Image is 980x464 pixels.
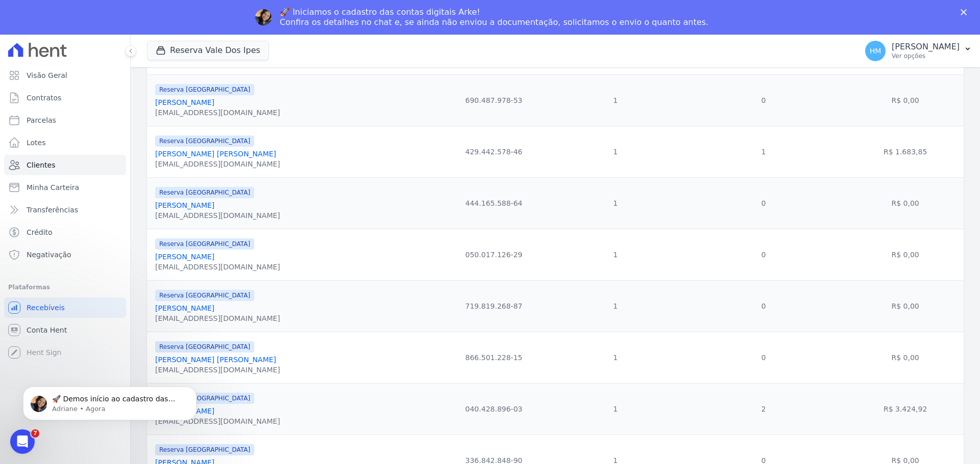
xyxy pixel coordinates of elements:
[44,30,175,250] span: 🚀 Demos início ao cadastro das Contas Digitais Arke! Iniciamos a abertura para clientes do modelo...
[4,65,126,86] a: Visão Geral
[4,177,126,198] a: Minha Carteira
[4,155,126,175] a: Clientes
[155,444,254,455] span: Reserva [GEOGRAPHIC_DATA]
[155,253,214,261] a: [PERSON_NAME]
[437,74,550,126] td: 690.487.978-53
[255,9,272,25] img: Profile image for Adriane
[4,320,126,340] a: Conta Hent
[4,132,126,153] a: Lotes
[155,84,254,95] span: Reserva [GEOGRAPHIC_DATA]
[680,126,847,177] td: 1
[847,280,964,332] td: R$ 0,00
[847,177,964,229] td: R$ 0,00
[155,210,280,221] div: [EMAIL_ADDRESS][DOMAIN_NAME]
[155,365,280,375] div: [EMAIL_ADDRESS][DOMAIN_NAME]
[27,115,56,125] span: Parcelas
[4,88,126,108] a: Contratos
[155,187,254,198] span: Reserva [GEOGRAPHIC_DATA]
[437,126,550,177] td: 429.442.578-46
[847,126,964,177] td: R$ 1.683,85
[4,297,126,318] a: Recebíveis
[437,229,550,280] td: 050.017.126-29
[155,201,214,209] a: [PERSON_NAME]
[892,52,960,60] p: Ver opções
[551,74,680,126] td: 1
[155,356,276,364] a: [PERSON_NAME] [PERSON_NAME]
[155,341,254,352] span: Reserva [GEOGRAPHIC_DATA]
[847,332,964,383] td: R$ 0,00
[437,332,550,383] td: 866.501.228-15
[551,332,680,383] td: 1
[551,280,680,332] td: 1
[155,135,254,147] span: Reserva [GEOGRAPHIC_DATA]
[680,332,847,383] td: 0
[147,41,269,60] button: Reserva Vale Dos Ipes
[44,39,176,48] p: Message from Adriane, sent Agora
[437,177,550,229] td: 444.165.588-64
[847,74,964,126] td: R$ 0,00
[437,280,550,332] td: 719.819.268-87
[892,42,960,52] p: [PERSON_NAME]
[437,383,550,434] td: 040.428.896-03
[155,150,276,158] a: [PERSON_NAME] [PERSON_NAME]
[155,304,214,312] a: [PERSON_NAME]
[680,74,847,126] td: 0
[31,429,39,438] span: 7
[27,250,71,260] span: Negativação
[680,177,847,229] td: 0
[27,325,67,335] span: Conta Hent
[27,182,79,193] span: Minha Carteira
[551,229,680,280] td: 1
[4,110,126,130] a: Parcelas
[961,9,971,15] div: Fechar
[155,290,254,301] span: Reserva [GEOGRAPHIC_DATA]
[10,429,35,454] iframe: Intercom live chat
[8,365,212,436] iframe: Intercom notifications mensagem
[27,70,67,80] span: Visão Geral
[551,383,680,434] td: 1
[155,262,280,272] div: [EMAIL_ADDRESS][DOMAIN_NAME]
[870,47,881,54] span: HM
[857,37,980,65] button: HM [PERSON_NAME] Ver opções
[680,280,847,332] td: 0
[27,303,65,313] span: Recebíveis
[4,222,126,242] a: Crédito
[4,200,126,220] a: Transferências
[155,238,254,250] span: Reserva [GEOGRAPHIC_DATA]
[155,98,214,106] a: [PERSON_NAME]
[27,138,46,148] span: Lotes
[4,244,126,265] a: Negativação
[680,229,847,280] td: 0
[155,159,280,169] div: [EMAIL_ADDRESS][DOMAIN_NAME]
[27,93,61,103] span: Contratos
[155,313,280,323] div: [EMAIL_ADDRESS][DOMAIN_NAME]
[551,177,680,229] td: 1
[8,281,122,293] div: Plataformas
[27,227,53,237] span: Crédito
[551,126,680,177] td: 1
[847,383,964,434] td: R$ 3.424,92
[680,383,847,434] td: 2
[280,7,708,28] div: 🚀 Iniciamos o cadastro das contas digitais Arke! Confira os detalhes no chat e, se ainda não envi...
[155,107,280,118] div: [EMAIL_ADDRESS][DOMAIN_NAME]
[27,205,78,215] span: Transferências
[155,416,280,426] div: [EMAIL_ADDRESS][DOMAIN_NAME]
[847,229,964,280] td: R$ 0,00
[27,160,55,170] span: Clientes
